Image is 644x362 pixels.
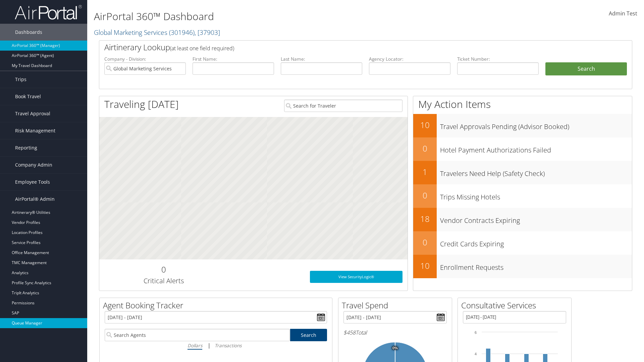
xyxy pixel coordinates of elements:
h1: My Action Items [413,97,632,111]
h2: 1 [413,166,437,178]
span: ( 301946 ) [169,28,195,37]
tspan: 6 [475,330,477,335]
h3: Credit Cards Expiring [440,236,632,249]
i: Transactions [215,342,241,349]
span: , [ 37903 ] [195,28,220,37]
h2: 0 [413,237,437,248]
h2: 0 [413,143,437,154]
a: 10Enrollment Requests [413,255,632,278]
label: First Name: [193,56,274,62]
span: Book Travel [15,88,41,105]
a: Admin Test [609,3,637,24]
a: View SecurityLogic® [310,271,402,283]
span: Company Admin [15,157,52,173]
h3: Travel Approvals Pending (Advisor Booked) [440,119,632,131]
h2: 0 [104,264,223,275]
span: Travel Approval [15,105,50,122]
h2: 10 [413,119,437,131]
a: 0Hotel Payment Authorizations Failed [413,137,632,161]
h2: Travel Spend [342,300,452,311]
h2: 18 [413,213,437,225]
h3: Critical Alerts [104,276,223,286]
h2: Airtinerary Lookup [104,42,583,53]
a: 0Trips Missing Hotels [413,184,632,208]
h2: Consultative Services [461,300,571,311]
label: Company - Division: [104,56,186,62]
span: Employee Tools [15,174,50,190]
label: Agency Locator: [369,56,450,62]
h2: Agent Booking Tracker [103,300,332,311]
h3: Travelers Need Help (Safety Check) [440,166,632,178]
div: | [105,341,327,350]
h3: Vendor Contracts Expiring [440,213,632,225]
img: airportal-logo.png [15,4,82,20]
a: 18Vendor Contracts Expiring [413,208,632,231]
button: Search [545,62,627,76]
span: Admin Test [609,10,637,17]
h3: Trips Missing Hotels [440,189,632,202]
h3: Enrollment Requests [440,259,632,272]
h1: AirPortal 360™ Dashboard [94,9,456,23]
a: 10Travel Approvals Pending (Advisor Booked) [413,114,632,137]
tspan: 0% [392,346,398,350]
span: Risk Management [15,122,55,139]
h2: 0 [413,190,437,201]
span: (at least one field required) [170,45,234,52]
h6: Total [343,329,447,336]
label: Ticket Number: [457,56,539,62]
span: Reporting [15,139,37,156]
i: Dollars [187,342,202,349]
h3: Hotel Payment Authorizations Failed [440,142,632,155]
a: 1Travelers Need Help (Safety Check) [413,161,632,184]
span: Trips [15,71,26,88]
a: 0Credit Cards Expiring [413,231,632,255]
tspan: 4 [475,352,477,356]
span: Dashboards [15,24,42,41]
input: Search for Traveler [284,100,402,112]
input: Search Agents [105,329,290,341]
span: $458 [343,329,356,336]
a: Search [290,329,327,341]
h1: Traveling [DATE] [104,97,179,111]
a: Global Marketing Services [94,28,220,37]
h2: 10 [413,260,437,271]
span: AirPortal® Admin [15,191,55,207]
label: Last Name: [281,56,362,62]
